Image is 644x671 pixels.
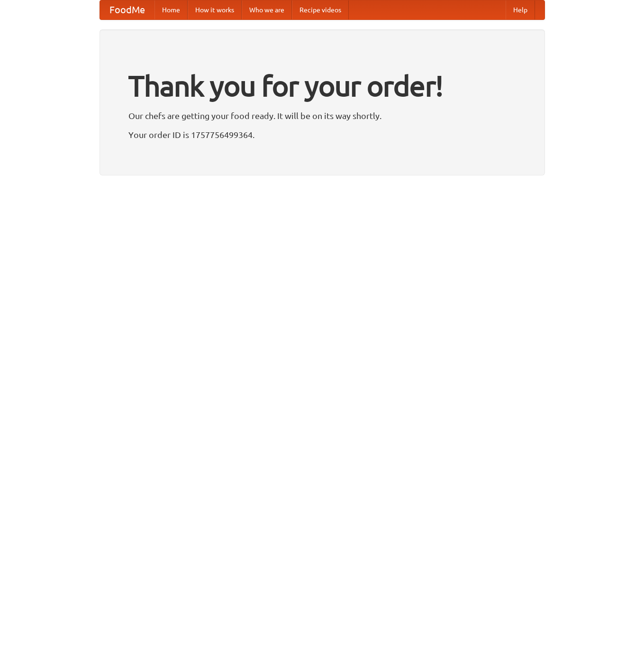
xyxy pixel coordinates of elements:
a: Home [154,0,188,19]
p: Our chefs are getting your food ready. It will be on its way shortly. [128,109,516,123]
h1: Thank you for your order! [128,63,516,109]
a: Recipe videos [292,0,349,19]
p: Your order ID is 1757756499364. [128,128,516,142]
a: How it works [188,0,242,19]
a: Help [506,0,535,19]
a: FoodMe [100,0,154,19]
a: Who we are [242,0,292,19]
